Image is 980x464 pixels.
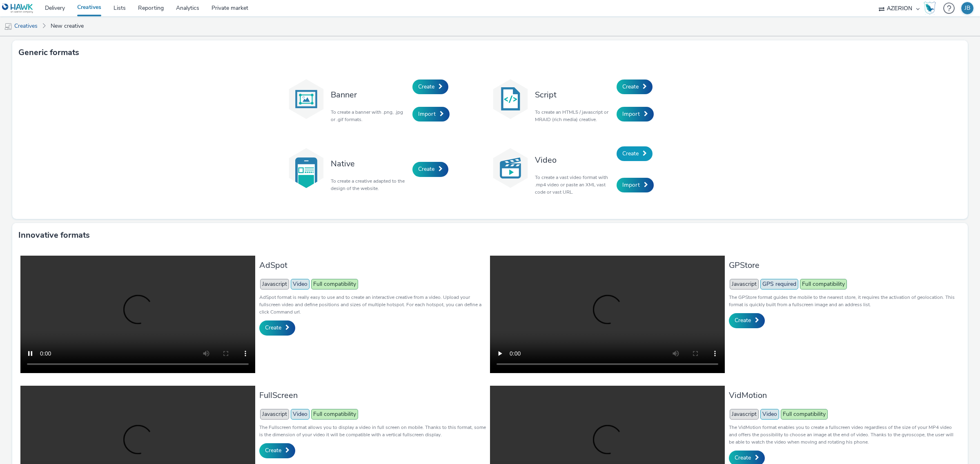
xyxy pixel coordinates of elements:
span: Import [622,181,640,189]
a: Import [617,178,654,192]
h3: Native [331,158,408,169]
span: Full compatibility [781,409,828,420]
p: To create a creative adapted to the design of the website. [331,177,408,192]
span: Javascript [260,279,289,289]
span: Create [265,446,281,454]
span: Create [418,165,434,173]
a: Import [617,107,654,122]
span: Full compatibility [311,409,358,420]
span: Import [622,110,640,118]
h3: GPStore [729,260,955,271]
h3: Video [535,155,612,166]
a: Create [412,80,448,94]
h3: Banner [331,89,408,100]
span: Video [760,409,779,420]
h3: Innovative formats [18,229,90,241]
span: Create [622,83,639,91]
span: Create [735,316,751,324]
a: Create [259,443,295,458]
span: Video [291,409,310,420]
img: undefined Logo [2,3,33,13]
span: Create [735,454,751,462]
p: To create a banner with .png, .jpg or .gif formats. [331,108,408,123]
span: Video [291,279,310,289]
span: Create [265,324,281,331]
a: Create [259,320,295,335]
img: Hawk Academy [924,2,936,15]
h3: Generic formats [18,46,79,59]
img: video.svg [490,148,531,188]
img: code.svg [490,79,531,119]
p: The VidMotion format enables you to create a fullscreen video regardless of the size of your MP4 ... [729,424,955,446]
img: mobile [4,22,12,31]
p: The GPStore format guides the mobile to the nearest store, it requires the activation of geolocat... [729,294,955,308]
div: JB [964,2,970,14]
span: Javascript [730,409,759,420]
span: Javascript [260,409,289,420]
span: GPS required [760,279,798,289]
a: Create [729,313,765,328]
a: Hawk Academy [924,2,939,15]
p: The Fullscreen format allows you to display a video in full screen on mobile. Thanks to this form... [259,424,486,438]
h3: AdSpot [259,260,486,271]
span: Javascript [730,279,759,289]
a: Create [617,80,653,94]
span: Full compatibility [311,279,358,289]
h3: VidMotion [729,390,955,401]
a: New creative [47,16,88,36]
a: Create [617,146,653,161]
p: To create a vast video format with .mp4 video or paste an XML vast code or vast URL. [535,174,612,196]
span: Full compatibility [800,279,847,289]
span: Create [622,150,639,157]
a: Create [412,162,448,177]
h3: Script [535,89,612,100]
span: Create [418,83,434,91]
p: AdSpot format is really easy to use and to create an interactive creative from a video. Upload yo... [259,294,486,316]
img: native.svg [286,148,327,188]
span: Import [418,110,436,118]
h3: FullScreen [259,390,486,401]
a: Import [412,107,450,122]
p: To create an HTML5 / javascript or MRAID (rich media) creative. [535,108,612,123]
img: banner.svg [286,79,327,119]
